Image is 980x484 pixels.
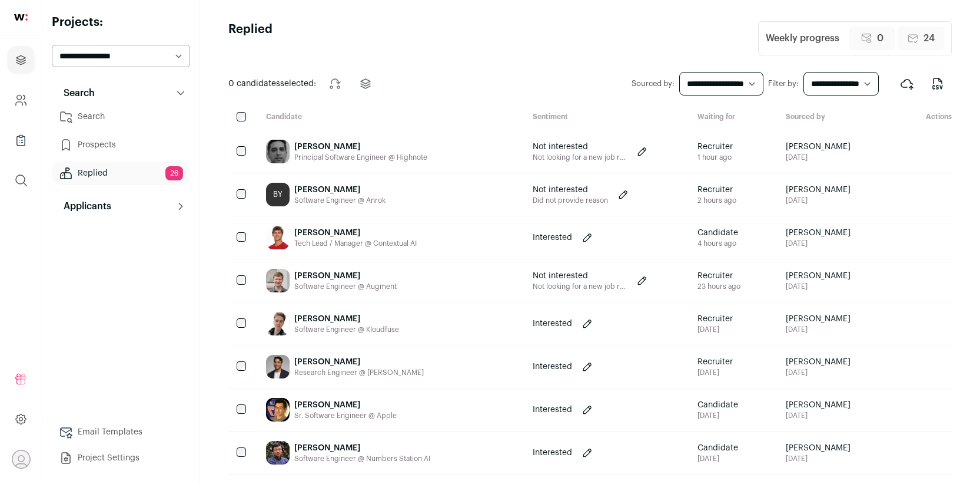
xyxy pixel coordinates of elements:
h2: Projects: [52,14,190,31]
span: [PERSON_NAME] [786,313,851,325]
a: Prospects [52,133,190,157]
a: Company and ATS Settings [7,86,35,114]
span: [PERSON_NAME] [786,356,851,368]
a: Projects [7,46,35,74]
img: 69a39df69a2a6331b3f41f7b726c512a77b82d334075f752235e324a72f16285 [266,269,290,292]
div: Sr. Software Engineer @ Apple [294,411,397,420]
span: Recruiter [697,270,740,282]
span: 24 [923,31,935,45]
p: Not interested [533,141,627,153]
button: Applicants [52,195,190,218]
label: Filter by: [768,79,799,88]
div: Software Engineer @ Numbers Station AI [294,454,430,463]
p: Interested [533,404,572,416]
div: Tech Lead / Manager @ Contextual AI [294,239,417,248]
img: wellfound-shorthand-0d5821cbd27db2630d0214b213865d53afaa358527fdda9d0ea32b1df1b89c2c.svg [14,14,28,21]
div: [DATE] [697,325,733,334]
div: BY [266,183,290,206]
p: Not looking for a new job right now [533,282,627,291]
div: Waiting for [688,112,776,123]
span: Recruiter [697,184,736,196]
span: [DATE] [786,454,851,463]
span: [PERSON_NAME] [786,184,851,196]
span: [PERSON_NAME] [786,442,851,454]
div: Candidate [257,112,523,123]
a: Project Settings [52,446,190,470]
a: Replied26 [52,162,190,185]
span: [DATE] [786,239,851,248]
div: Research Engineer @ [PERSON_NAME] [294,368,424,377]
p: Not interested [533,184,608,196]
div: [PERSON_NAME] [294,184,386,196]
div: Principal Software Engineer @ Highnote [294,153,427,162]
p: Interested [533,361,572,373]
div: [PERSON_NAME] [294,356,424,368]
div: Software Engineer @ Anrok [294,196,386,205]
span: [DATE] [786,411,851,420]
div: [DATE] [697,411,738,420]
span: [DATE] [786,368,851,377]
span: 0 [877,31,883,45]
span: 0 candidates [228,80,280,88]
div: [PERSON_NAME] [294,141,427,153]
h1: Replied [228,21,273,55]
p: Interested [533,447,572,459]
button: Search [52,81,190,105]
p: Interested [533,318,572,330]
div: 23 hours ago [697,282,740,291]
span: [PERSON_NAME] [786,399,851,411]
img: 85cc1954c3c4354ed77c0547484c47adc60de84a152f99b258c1d2b6ef3251ec [266,441,290,465]
div: [PERSON_NAME] [294,313,399,325]
div: [PERSON_NAME] [294,399,397,411]
span: [PERSON_NAME] [786,227,851,239]
span: [DATE] [786,153,851,162]
div: [DATE] [697,368,733,377]
div: [DATE] [697,454,738,463]
span: [DATE] [786,196,851,205]
div: Sentiment [523,112,689,123]
div: Software Engineer @ Kloudfuse [294,325,399,334]
p: Search [57,86,95,100]
img: f33602c0256cb504be2a9fe48fb9a761f6ab51198f29575d175ac8dcb8d36933 [266,355,290,378]
span: Candidate [697,399,738,411]
button: Export to CSV [923,70,952,98]
span: [DATE] [786,282,851,291]
div: 2 hours ago [697,196,736,205]
span: Recruiter [697,313,733,325]
div: [PERSON_NAME] [294,442,430,454]
img: 8615f1358d005685a200a42707994f555a32652497e9d54238fb69568a086e92.jpg [266,312,290,335]
span: Candidate [697,442,738,454]
span: [DATE] [786,325,851,334]
span: Candidate [697,227,738,239]
div: Weekly progress [766,31,839,45]
span: 26 [165,166,183,180]
div: Software Engineer @ Augment [294,282,397,291]
div: 1 hour ago [697,153,733,162]
span: Recruiter [697,141,733,153]
p: Applicants [57,199,111,213]
img: 8cc3743edc1c538610872bbf93eb6a954378164f222af2e00069328aec85623e [266,398,290,422]
div: Sourced by [776,112,886,123]
span: [PERSON_NAME] [786,270,851,282]
div: Actions [886,112,952,123]
div: [PERSON_NAME] [294,227,417,239]
div: [PERSON_NAME] [294,270,397,282]
a: Search [52,105,190,129]
div: 4 hours ago [697,239,738,248]
a: Email Templates [52,420,190,444]
img: 3aa92ce3f8dd6b3bb52d252daa32745a8e96d06d4471305542b889b0653fa4ca [266,226,290,249]
span: selected: [228,78,316,90]
p: Interested [533,232,572,243]
p: Not looking for a new job right now [533,153,627,162]
span: [PERSON_NAME] [786,141,851,153]
img: b6bbfef52c480011f0c49daa989aae18bac0e7d9e8ef5c7805ef4f95b2ae8a39.jpg [266,140,290,163]
span: Recruiter [697,356,733,368]
button: Open dropdown [12,450,31,469]
label: Sourced by: [632,79,675,88]
button: Export to ATS [893,70,921,98]
p: Did not provide reason [533,196,608,205]
p: Not interested [533,270,627,282]
a: Company Lists [7,126,35,154]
